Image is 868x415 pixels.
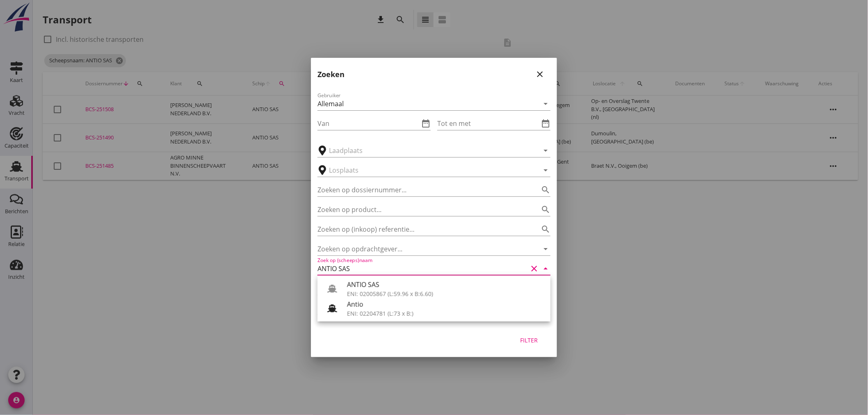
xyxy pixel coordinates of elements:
i: clear [529,264,539,274]
input: Van [318,117,419,130]
h2: Zoeken [318,69,345,80]
div: Antio [347,299,544,309]
i: arrow_drop_down [541,264,550,274]
input: Zoeken op product... [318,203,528,216]
i: search [541,185,550,195]
input: Zoek op (scheeps)naam [318,262,528,275]
i: close [535,69,545,79]
i: arrow_drop_down [541,99,550,109]
i: arrow_drop_down [541,146,550,155]
div: ENI: 02005867 (L:59.96 x B:6.60) [347,290,544,298]
input: Losplaats [329,164,528,177]
div: ENI: 02204781 (L:73 x B:) [347,309,544,318]
i: date_range [541,119,550,128]
i: arrow_drop_down [541,165,550,175]
div: Filter [518,336,541,344]
input: Zoeken op (inkoop) referentie… [318,223,528,236]
div: Allemaal [318,100,344,107]
input: Laadplaats [329,144,528,157]
button: Filter [511,333,547,347]
i: arrow_drop_down [541,244,550,254]
i: search [541,224,550,234]
div: ANTIO SAS [347,280,544,290]
input: Tot en met [437,117,539,130]
i: date_range [421,119,431,128]
input: Zoeken op dossiernummer... [318,183,528,196]
i: search [541,205,550,214]
input: Zoeken op opdrachtgever... [318,242,528,255]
